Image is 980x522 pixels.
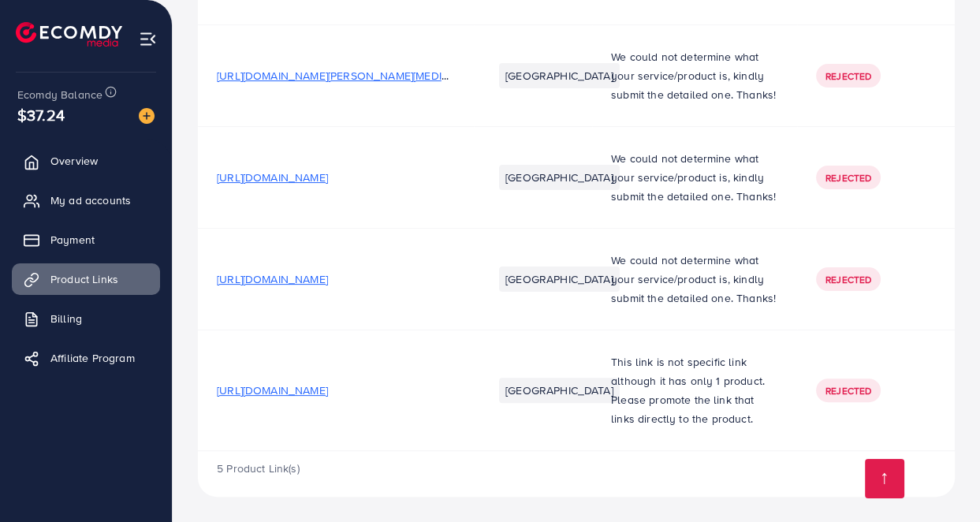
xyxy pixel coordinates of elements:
[50,350,135,366] span: Affiliate Program
[16,22,122,47] img: logo
[217,271,328,287] span: [URL][DOMAIN_NAME]
[825,273,871,286] span: Rejected
[499,63,620,88] li: [GEOGRAPHIC_DATA]
[499,267,620,292] li: [GEOGRAPHIC_DATA]
[499,378,620,403] li: [GEOGRAPHIC_DATA]
[12,145,160,177] a: Overview
[50,153,98,169] span: Overview
[50,192,131,208] span: My ad accounts
[611,149,778,206] p: We could not determine what your service/product is, kindly submit the detailed one. Thanks!
[12,185,160,216] a: My ad accounts
[50,271,118,287] span: Product Links
[217,170,328,185] span: [URL][DOMAIN_NAME]
[50,232,95,248] span: Payment
[217,382,328,398] span: [URL][DOMAIN_NAME]
[611,352,778,428] p: This link is not specific link although it has only 1 product. Please promote the link that links...
[50,311,82,326] span: Billing
[17,87,102,103] span: Ecomdy Balance
[217,460,300,476] span: 5 Product Link(s)
[825,384,871,397] span: Rejected
[825,171,871,185] span: Rejected
[217,68,497,84] span: [URL][DOMAIN_NAME][PERSON_NAME][MEDICAL_DATA]
[17,103,65,126] span: $37.24
[12,263,160,295] a: Product Links
[825,69,871,83] span: Rejected
[12,224,160,255] a: Payment
[12,303,160,334] a: Billing
[139,30,157,48] img: menu
[12,342,160,374] a: Affiliate Program
[611,251,778,308] p: We could not determine what your service/product is, kindly submit the detailed one. Thanks!
[611,47,778,104] p: We could not determine what your service/product is, kindly submit the detailed one. Thanks!
[139,108,155,124] img: image
[913,451,968,510] iframe: Chat
[499,165,620,190] li: [GEOGRAPHIC_DATA]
